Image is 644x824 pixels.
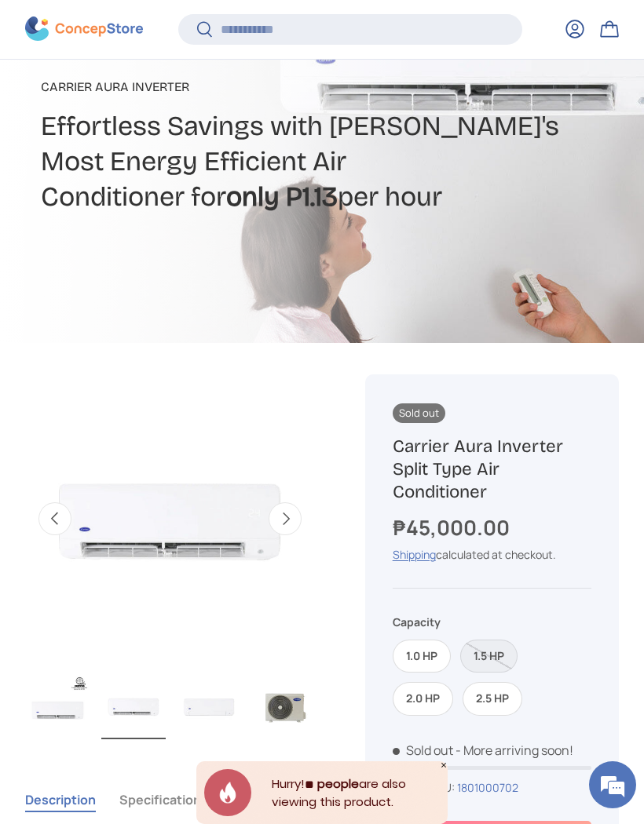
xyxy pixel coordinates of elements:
h1: Carrier Aura Inverter Split Type Air Conditioner [393,435,591,503]
span: Sold out [393,403,445,423]
legend: Capacity [393,614,441,630]
img: Carrier Aura Inverter Split Type Air Conditioner [177,673,241,739]
label: Sold out [460,640,518,673]
p: CARRIER AURA INVERTER [41,78,603,97]
div: calculated at checkout. [393,546,591,563]
a: Shipping [393,547,436,562]
a: 1801000702 [457,780,518,795]
span: Sold out [393,742,453,759]
p: - More arriving soon! [456,742,573,759]
img: Carrier Aura Inverter Split Type Air Conditioner [26,673,90,739]
img: ConcepStore [25,17,143,42]
media-gallery: Gallery Viewer [25,374,315,745]
button: Description [25,782,96,818]
img: Carrier Aura Inverter Split Type Air Conditioner [252,673,317,739]
strong: only P1.13 [226,180,338,213]
button: Specifications [119,782,208,818]
div: Close [440,761,448,769]
span: | [427,780,518,795]
img: Carrier Aura Inverter Split Type Air Conditioner [101,673,166,739]
strong: ₱45,000.00 [393,513,514,541]
h2: Effortless Savings with [PERSON_NAME]'s Most Energy Efficient Air Conditioner for per hour [41,109,603,215]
